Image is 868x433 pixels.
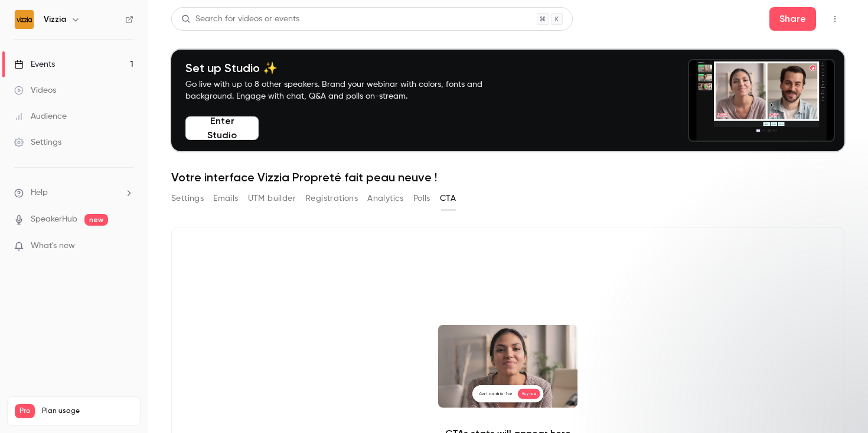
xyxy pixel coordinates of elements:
[14,187,133,199] li: help-dropdown-opener
[44,14,66,25] h6: Vizzia
[31,213,77,226] a: SpeakerHub
[181,13,299,25] div: Search for videos or events
[171,170,844,184] h1: Votre interface Vizzia Propreté fait peau neuve !
[14,58,55,70] div: Events
[185,79,510,102] p: Go live with up to 8 other speakers. Brand your webinar with colors, fonts and background. Engage...
[84,214,108,226] span: new
[31,240,75,252] span: What's new
[305,189,358,208] button: Registrations
[185,61,510,75] h4: Set up Studio ✨
[440,189,456,208] button: CTA
[15,10,34,29] img: Vizzia
[769,7,816,31] button: Share
[119,241,133,252] iframe: Noticeable Trigger
[14,110,67,122] div: Audience
[14,84,56,96] div: Videos
[14,136,61,148] div: Settings
[185,116,259,140] button: Enter Studio
[42,406,133,416] span: Plan usage
[367,189,404,208] button: Analytics
[413,189,430,208] button: Polls
[213,189,238,208] button: Emails
[248,189,296,208] button: UTM builder
[15,404,35,418] span: Pro
[31,187,48,199] span: Help
[171,189,204,208] button: Settings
